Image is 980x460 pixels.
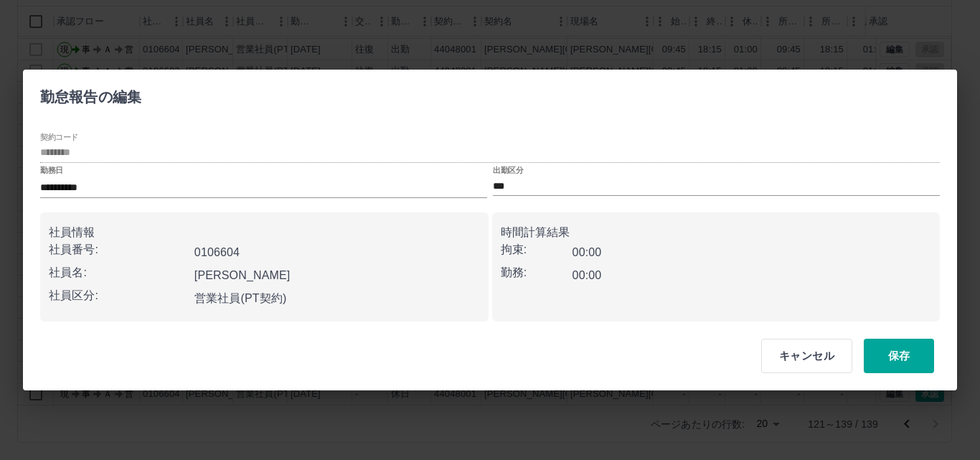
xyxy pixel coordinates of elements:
h2: 勤怠報告の編集 [23,70,159,118]
label: 出勤区分 [493,165,523,176]
p: 拘束: [501,241,573,258]
p: 社員情報 [49,224,480,241]
label: 勤務日 [40,165,63,176]
b: 営業社員(PT契約) [194,292,287,304]
button: キャンセル [761,339,852,373]
b: 00:00 [573,269,602,281]
p: 社員区分: [49,287,189,304]
label: 契約コード [40,131,78,142]
p: 勤務: [501,264,573,281]
p: 社員番号: [49,241,189,258]
p: 社員名: [49,264,189,281]
b: 00:00 [573,246,602,258]
p: 時間計算結果 [501,224,932,241]
b: [PERSON_NAME] [194,269,291,281]
b: 0106604 [194,246,240,258]
button: 保存 [864,339,934,373]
